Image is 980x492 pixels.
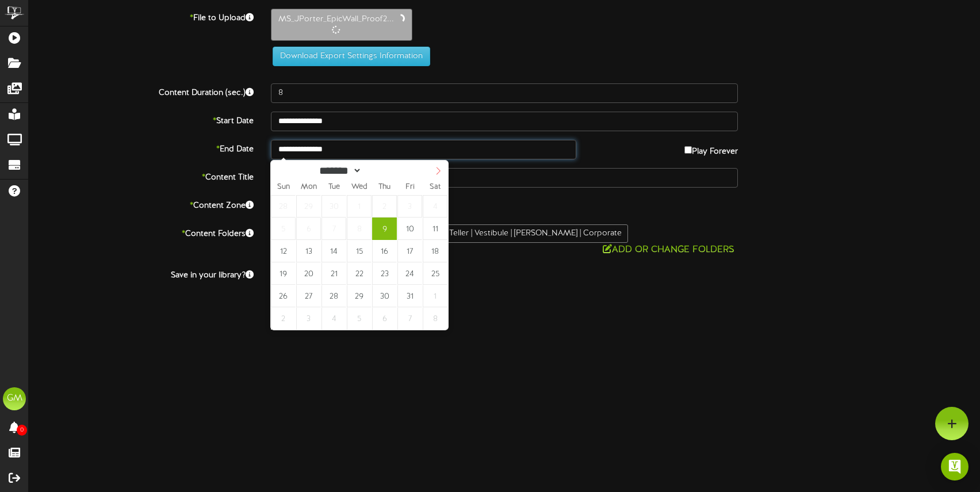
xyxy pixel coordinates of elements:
input: Year [362,165,403,177]
span: October 8, 2025 [347,218,372,240]
span: Sun [271,184,296,191]
a: Download Export Settings Information [267,52,430,60]
span: Fri [397,184,423,191]
span: October 18, 2025 [423,240,447,262]
label: Start Date [20,112,262,127]
span: September 30, 2025 [321,195,346,218]
label: Content Duration (sec.) [20,83,262,99]
span: October 7, 2025 [321,218,346,240]
span: November 7, 2025 [397,307,422,330]
input: Play Forever [684,146,692,154]
span: October 13, 2025 [296,240,321,262]
span: October 24, 2025 [397,262,422,285]
span: October 16, 2025 [372,240,397,262]
span: November 3, 2025 [296,307,321,330]
span: Wed [347,184,372,191]
span: October 26, 2025 [271,285,296,307]
span: October 29, 2025 [347,285,372,307]
span: October 6, 2025 [296,218,321,240]
span: September 29, 2025 [296,195,321,218]
span: November 2, 2025 [271,307,296,330]
span: 0 [17,425,27,436]
span: October 19, 2025 [271,262,296,285]
span: October 5, 2025 [271,218,296,240]
span: October 17, 2025 [397,240,422,262]
span: October 23, 2025 [372,262,397,285]
span: October 28, 2025 [321,285,346,307]
span: October 30, 2025 [372,285,397,307]
label: Play Forever [684,140,738,158]
span: October 4, 2025 [423,195,447,218]
span: November 8, 2025 [423,307,447,330]
span: November 4, 2025 [321,307,346,330]
span: September 28, 2025 [271,195,296,218]
span: October 2, 2025 [372,195,397,218]
span: October 9, 2025 [372,218,397,240]
span: October 22, 2025 [347,262,372,285]
span: Tue [321,184,347,191]
label: Content Folders [20,224,262,240]
label: Content Title [20,168,262,184]
label: File to Upload [20,9,262,24]
span: Thu [372,184,397,191]
span: November 5, 2025 [347,307,372,330]
span: October 27, 2025 [296,285,321,307]
label: Save in your library? [20,266,262,281]
span: October 10, 2025 [397,218,422,240]
label: Content Zone [20,196,262,212]
button: Add or Change Folders [599,243,738,257]
span: November 1, 2025 [423,285,447,307]
input: Title of this Content [271,168,738,188]
button: Download Export Settings Information [273,47,430,66]
div: Member Stories Quotes - All Branches | Epic | Teller | Vestibule | [PERSON_NAME] | Corporate [271,224,628,243]
span: October 1, 2025 [347,195,372,218]
span: October 14, 2025 [321,240,346,262]
span: November 6, 2025 [372,307,397,330]
span: October 12, 2025 [271,240,296,262]
span: October 3, 2025 [397,195,422,218]
div: GM [3,387,26,410]
span: October 25, 2025 [423,262,447,285]
span: October 20, 2025 [296,262,321,285]
label: End Date [20,140,262,155]
span: October 11, 2025 [423,218,447,240]
span: Mon [296,184,321,191]
span: Sat [423,184,448,191]
div: Open Intercom Messenger [941,453,968,480]
span: October 21, 2025 [321,262,346,285]
span: October 15, 2025 [347,240,372,262]
span: October 31, 2025 [397,285,422,307]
